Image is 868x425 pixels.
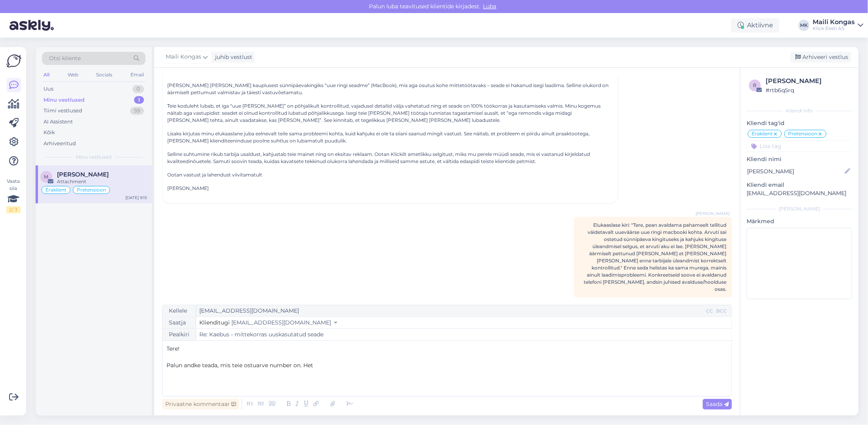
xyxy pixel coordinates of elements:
[715,307,728,315] div: BCC
[747,205,852,212] div: [PERSON_NAME]
[167,151,613,165] p: Selline suhtumine rikub tarbija usaldust, kahjustab teie mainet ning on eksitav reklaam. Ootan Kl...
[167,185,613,192] p: [PERSON_NAME]
[162,399,239,410] div: Privaatne kommentaar
[813,19,855,25] div: Maili Kongas
[130,107,144,115] div: 59
[747,167,843,176] input: Lisa nimi
[77,188,106,192] span: Pretensioon
[166,53,201,61] span: Maili Kongas
[6,206,21,213] div: 2 / 3
[752,131,773,136] span: Eraklient
[813,19,863,32] a: Maili KongasKlick Eesti AS
[167,82,613,96] p: [PERSON_NAME] [PERSON_NAME] kauplusest sünnipäevakingiks “uue ringi seadme” (MacBook), mis aga os...
[95,70,114,80] div: Socials
[747,189,852,197] p: [EMAIL_ADDRESS][DOMAIN_NAME]
[747,181,852,189] p: Kliendi email
[57,171,109,178] span: Merili Lehtlaan
[747,140,852,152] input: Lisa tag
[788,131,817,136] span: Pretensioon
[43,85,53,93] div: Uus
[43,129,55,137] div: Kõik
[196,305,704,317] input: Recepient...
[6,178,21,213] div: Vaata siia
[167,130,613,144] p: Lisaks kirjutas minu elukaaslane juba eelnevalt teile sama probleemi kohta, kuid kahjuks ei ole t...
[45,188,66,192] span: Eraklient
[704,307,715,315] div: CC
[696,211,730,216] span: [PERSON_NAME]
[766,86,850,95] div: # rtb6q5rq
[731,18,779,32] div: Aktiivne
[199,319,337,327] button: Klienditugi [EMAIL_ADDRESS][DOMAIN_NAME]
[42,70,51,80] div: All
[766,76,850,86] div: [PERSON_NAME]
[166,345,180,352] span: Tere!
[706,400,729,408] span: Saada
[66,70,80,80] div: Web
[43,140,76,148] div: Arhiveeritud
[125,195,147,201] div: [DATE] 9:15
[163,317,196,328] div: Saatja
[49,54,81,63] span: Otsi kliente
[76,154,112,161] span: Minu vestlused
[747,217,852,226] p: Märkmed
[163,329,196,340] div: Pealkiri
[132,85,144,93] div: 0
[753,82,757,88] span: r
[6,53,21,68] img: Askly Logo
[196,329,732,340] input: Write subject here...
[231,319,331,326] span: [EMAIL_ADDRESS][DOMAIN_NAME]
[43,96,85,104] div: Minu vestlused
[43,118,73,126] div: AI Assistent
[44,174,49,180] span: M
[747,107,852,114] div: Kliendi info
[790,52,851,63] div: Arhiveeri vestlus
[747,155,852,163] p: Kliendi nimi
[167,102,613,124] p: Teie koduleht lubab, et iga “uue [PERSON_NAME]” on põhjalikult kontrollitud, vajadusel detailid v...
[166,362,313,369] span: Palun andke teada, mis teie ostuarve number on. Het
[134,96,144,104] div: 1
[747,119,852,127] p: Kliendi tag'id
[798,20,809,31] div: MK
[481,3,499,10] span: Luba
[129,70,146,80] div: Email
[57,178,147,185] div: Attachment
[167,171,613,178] p: Ootan vastust ja lahendust viivitamatult
[212,53,252,61] div: juhib vestlust
[584,222,726,292] span: Elukaaslase kiri: "Tere, pean avaldama pahameelt tellitud väidetavalt uueväärse uue ringi macbook...
[199,319,230,326] span: Klienditugi
[163,305,196,317] div: Kellele
[43,107,82,115] div: Tiimi vestlused
[813,25,855,32] div: Klick Eesti AS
